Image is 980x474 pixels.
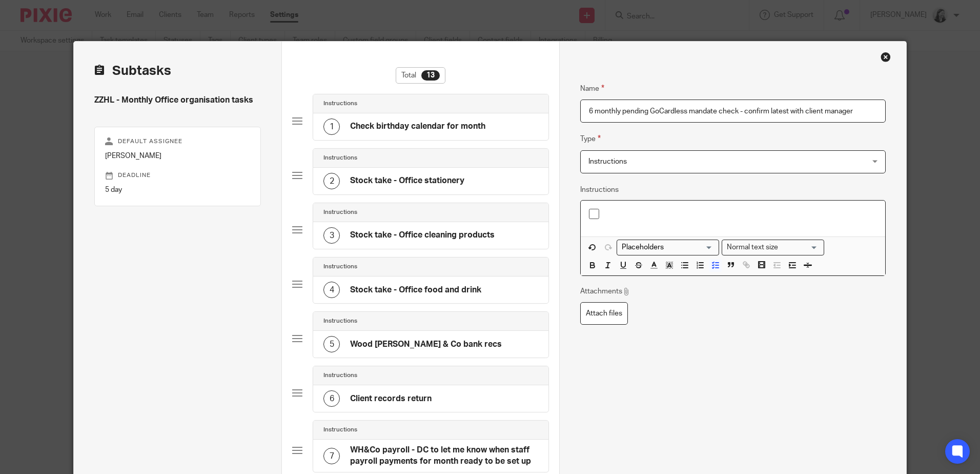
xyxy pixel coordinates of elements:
[105,185,250,195] p: 5 day
[580,286,630,297] p: Attachments
[724,242,780,253] span: Normal text size
[881,52,891,62] div: Close this dialog window
[323,173,340,189] div: 2
[105,171,250,180] p: Deadline
[350,230,495,241] h4: Stock take - Office cleaning products
[421,70,440,81] div: 13
[350,393,432,404] h4: Client records return
[323,100,357,108] h4: Instructions
[617,240,719,255] div: Placeholders
[323,336,340,352] div: 5
[323,371,357,380] h4: Instructions
[617,240,719,255] div: Search for option
[323,118,340,135] div: 1
[781,242,818,253] input: Search for option
[323,282,340,298] div: 4
[580,83,604,94] label: Name
[323,448,340,464] div: 7
[396,67,445,84] div: Total
[618,242,713,253] input: Search for option
[350,121,485,132] h4: Check birthday calendar for month
[323,263,357,271] h4: Instructions
[580,133,601,145] label: Type
[323,208,357,216] h4: Instructions
[350,285,481,295] h4: Stock take - Office food and drink
[350,445,538,467] h4: WH&Co payroll - DC to let me know when staff payroll payments for month ready to be set up
[350,339,502,350] h4: Wood [PERSON_NAME] & Co bank recs
[580,185,619,195] label: Instructions
[105,151,250,161] p: [PERSON_NAME]
[580,302,628,325] label: Attach files
[323,390,340,407] div: 6
[722,240,824,255] div: Text styles
[94,62,171,80] h2: Subtasks
[323,426,357,434] h4: Instructions
[722,240,824,255] div: Search for option
[105,137,250,146] p: Default assignee
[323,227,340,244] div: 3
[588,158,627,165] span: Instructions
[323,317,357,325] h4: Instructions
[323,154,357,162] h4: Instructions
[350,175,464,186] h4: Stock take - Office stationery
[94,95,261,106] h4: ZZHL - Monthly Office organisation tasks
